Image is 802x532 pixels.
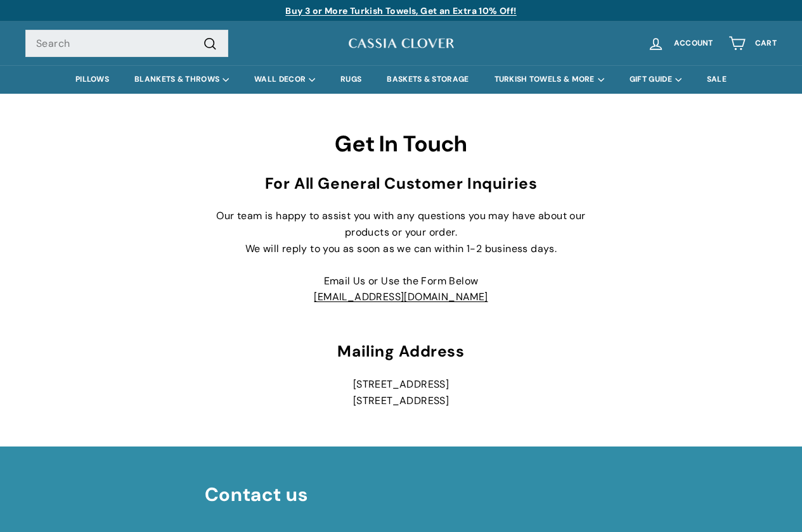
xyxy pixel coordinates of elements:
span: Account [674,39,713,47]
a: Cart [721,25,784,62]
p: [STREET_ADDRESS] [STREET_ADDRESS] [205,376,598,408]
a: BASKETS & STORAGE [374,65,481,94]
summary: TURKISH TOWELS & MORE [482,65,617,94]
h2: Get In Touch [205,132,598,156]
span: Cart [755,39,777,47]
a: SALE [694,65,739,94]
a: [EMAIL_ADDRESS][DOMAIN_NAME] [314,290,488,303]
a: PILLOWS [63,65,122,94]
input: Search [25,30,228,58]
h2: Contact us [205,484,598,505]
h3: For All General Customer Inquiries [205,175,598,193]
a: Buy 3 or More Turkish Towels, Get an Extra 10% Off! [285,5,516,16]
summary: BLANKETS & THROWS [122,65,242,94]
p: Our team is happy to assist you with any questions you may have about our products or your order.... [205,208,598,305]
h3: Mailing Address [205,343,598,360]
a: Account [640,25,721,62]
summary: WALL DECOR [242,65,328,94]
summary: GIFT GUIDE [617,65,694,94]
a: RUGS [328,65,374,94]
